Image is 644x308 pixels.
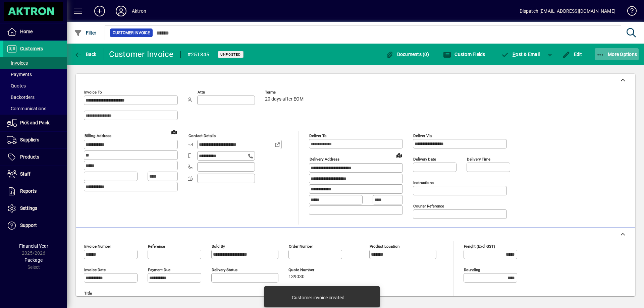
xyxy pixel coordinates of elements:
[20,120,49,125] span: Pick and Pack
[84,291,92,296] mat-label: Title
[384,48,431,60] button: Documents (0)
[169,126,179,137] a: View on map
[467,157,490,162] mat-label: Delivery time
[520,6,615,16] div: Dispatch [EMAIL_ADDRESS][DOMAIN_NAME]
[3,23,67,40] a: Home
[84,244,111,249] mat-label: Invoice number
[265,97,304,102] span: 20 days after EOM
[513,52,516,57] span: P
[72,27,98,39] button: Filter
[443,52,485,57] span: Custom Fields
[288,274,305,280] span: 139030
[132,6,146,16] div: Aktron
[7,83,26,88] span: Quotes
[198,90,205,95] mat-label: Attn
[7,60,28,66] span: Invoices
[3,217,67,234] a: Support
[212,244,225,249] mat-label: Sold by
[20,223,37,228] span: Support
[110,5,132,17] button: Profile
[3,132,67,148] a: Suppliers
[265,90,305,95] span: Terms
[413,157,436,162] mat-label: Delivery date
[394,150,405,161] a: View on map
[220,52,241,57] span: Unposted
[385,52,429,57] span: Documents (0)
[596,52,637,57] span: More Options
[413,204,444,208] mat-label: Courier Reference
[3,115,67,131] a: Pick and Pack
[622,1,636,23] a: Knowledge Base
[413,180,434,185] mat-label: Instructions
[309,133,327,138] mat-label: Deliver To
[3,183,67,200] a: Reports
[498,48,543,60] button: Post & Email
[113,29,150,36] span: Customer Invoice
[84,267,106,272] mat-label: Invoice date
[74,52,97,57] span: Back
[3,57,67,69] a: Invoices
[413,133,432,138] mat-label: Deliver via
[289,244,313,249] mat-label: Order number
[3,166,67,183] a: Staff
[595,48,639,60] button: More Options
[560,48,584,60] button: Edit
[3,91,67,103] a: Backorders
[20,205,37,211] span: Settings
[3,69,67,80] a: Payments
[187,49,210,60] div: #251345
[20,188,37,194] span: Reports
[3,103,67,114] a: Communications
[3,149,67,166] a: Products
[464,244,495,249] mat-label: Freight (excl GST)
[292,294,346,301] div: Customer invoice created.
[562,52,582,57] span: Edit
[464,267,480,272] mat-label: Rounding
[20,29,33,34] span: Home
[20,171,31,177] span: Staff
[74,30,97,36] span: Filter
[148,244,165,249] mat-label: Reference
[72,48,98,60] button: Back
[67,48,104,60] app-page-header-button: Back
[501,52,540,57] span: ost & Email
[20,137,39,142] span: Suppliers
[7,72,32,77] span: Payments
[3,200,67,217] a: Settings
[212,267,237,272] mat-label: Delivery status
[84,90,102,95] mat-label: Invoice To
[19,243,48,249] span: Financial Year
[109,49,174,60] div: Customer Invoice
[288,268,329,272] span: Quote number
[24,257,43,263] span: Package
[370,244,399,249] mat-label: Product location
[89,5,110,17] button: Add
[7,95,35,100] span: Backorders
[441,48,487,60] button: Custom Fields
[20,154,39,160] span: Products
[148,267,170,272] mat-label: Payment due
[7,106,46,111] span: Communications
[3,80,67,91] a: Quotes
[20,46,43,51] span: Customers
